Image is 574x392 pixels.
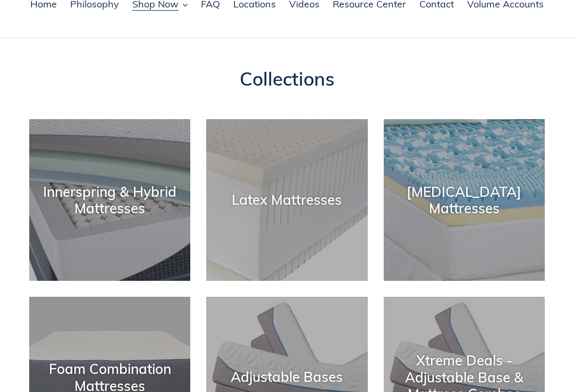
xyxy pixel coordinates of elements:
a: Innerspring & Hybrid Mattresses [29,120,190,281]
div: [MEDICAL_DATA] Mattresses [384,184,545,217]
a: [MEDICAL_DATA] Mattresses [384,120,545,281]
div: Latex Mattresses [206,193,367,209]
a: Latex Mattresses [206,120,367,281]
h1: Collections [29,68,545,90]
div: Innerspring & Hybrid Mattresses [29,184,190,217]
div: Adjustable Bases [206,370,367,386]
